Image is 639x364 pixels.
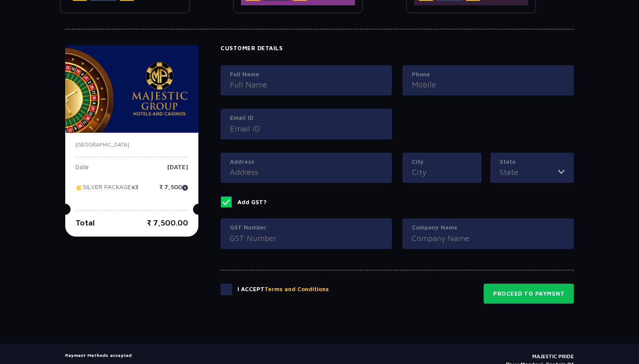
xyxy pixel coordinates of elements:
label: Address [230,158,383,166]
p: Date [75,164,89,177]
input: GST Number [230,232,383,244]
strong: x3 [131,183,138,191]
img: majesticPride-banner [65,45,198,133]
label: Company Name [412,223,564,232]
p: SILVER PACKAGE [75,184,138,197]
p: I Accept [237,285,329,294]
input: Email ID [230,123,383,135]
label: City [412,158,472,166]
label: Email ID [230,114,383,123]
p: [GEOGRAPHIC_DATA] [75,141,188,149]
p: Total [75,217,95,229]
button: Terms and Conditions [264,285,329,294]
input: City [412,166,472,178]
label: State [500,158,564,166]
p: ₹ 7,500.00 [147,217,188,229]
input: State [500,166,558,178]
input: Full Name [230,79,383,91]
h4: Customer Details [221,45,574,52]
img: toggler icon [558,166,564,178]
input: Mobile [412,79,564,91]
p: Add GST? [237,198,267,207]
input: Company Name [412,232,564,244]
input: Address [230,166,383,178]
p: ₹ 7,500 [159,184,188,197]
label: Full Name [230,70,383,79]
p: [DATE] [167,164,188,177]
img: tikcet [75,184,83,192]
label: GST Number [230,223,383,232]
button: Proceed to Payment [484,284,574,304]
label: Phone [412,70,564,79]
h5: Payment Methods accepted [65,352,219,358]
